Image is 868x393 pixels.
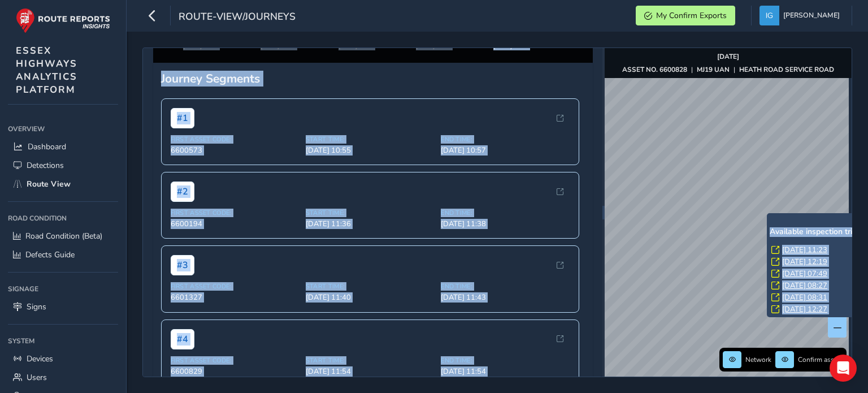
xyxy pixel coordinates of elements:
span: Road Condition (Beta) [25,231,102,241]
span: Start Time: [306,282,434,291]
strong: [DATE] [717,52,739,61]
span: [DATE] 10:55 [306,145,434,156]
div: Overview [8,120,118,137]
span: 6600829 [171,366,299,377]
strong: MJ19 UAN [697,65,730,74]
a: Signs [8,297,118,316]
span: # 4 [171,329,194,349]
span: [DATE] 11:43 [441,292,569,303]
a: Dashboard [8,137,118,156]
span: # 2 [171,182,194,202]
div: Journey Segments [161,71,585,87]
span: Users [27,372,47,383]
a: Users [8,368,118,387]
div: Signage [8,280,118,297]
span: My Confirm Exports [656,10,727,21]
a: Detections [8,156,118,175]
img: diamond-layout [759,6,779,25]
span: Signs [27,301,46,312]
button: [PERSON_NAME] [759,6,844,25]
span: [PERSON_NAME] [783,6,840,25]
a: [DATE] 11:23 [782,245,827,255]
span: Detections [27,160,64,171]
a: [DATE] 08:27 [782,280,827,291]
span: 6601327 [171,292,299,303]
span: First Asset Code: [171,282,299,291]
strong: ASSET NO. 6600828 [622,65,687,74]
a: Route View [8,175,118,193]
span: End Time: [441,209,569,217]
span: [DATE] 10:57 [441,145,569,156]
div: Open Intercom Messenger [830,355,857,382]
span: [DATE] 11:36 [306,219,434,229]
span: First Asset Code: [171,356,299,365]
button: My Confirm Exports [636,6,735,25]
span: Route View [27,179,71,189]
a: Devices [8,349,118,368]
div: | | [622,65,834,74]
a: Defects Guide [8,245,118,264]
a: Road Condition (Beta) [8,227,118,245]
span: Dashboard [28,141,66,152]
span: Network [745,355,771,364]
span: Start Time: [306,209,434,217]
div: System [8,332,118,349]
span: First Asset Code: [171,209,299,217]
span: route-view/journeys [179,10,296,25]
span: [DATE] 11:54 [441,366,569,377]
span: End Time: [441,282,569,291]
div: Road Condition [8,210,118,227]
span: # 3 [171,255,194,275]
span: [DATE] 11:38 [441,219,569,229]
span: 6600573 [171,145,299,156]
span: End Time: [441,356,569,365]
span: # 1 [171,108,194,128]
span: Devices [27,353,53,364]
span: End Time: [441,135,569,144]
span: First Asset Code: [171,135,299,144]
span: [DATE] 11:40 [306,292,434,303]
img: rr logo [16,8,110,33]
span: Defects Guide [25,249,75,260]
a: [DATE] 12:19 [782,257,827,267]
a: [DATE] 08:31 [782,292,827,303]
a: [DATE] 07:49 [782,269,827,279]
span: Start Time: [306,135,434,144]
a: [DATE] 12:27 [782,304,827,314]
strong: HEATH ROAD SERVICE ROAD [739,65,834,74]
span: ESSEX HIGHWAYS ANALYTICS PLATFORM [16,44,77,96]
span: Confirm assets [798,355,843,364]
span: [DATE] 11:54 [306,366,434,377]
span: Start Time: [306,356,434,365]
span: 6600194 [171,219,299,229]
